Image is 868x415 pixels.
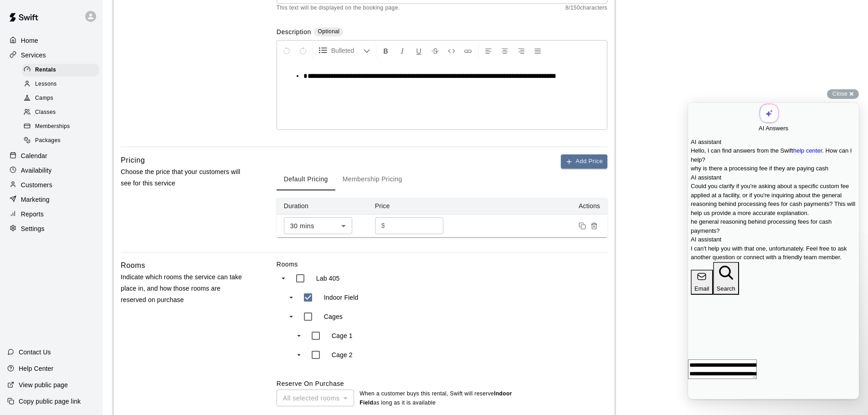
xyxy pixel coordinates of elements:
div: Rentals [22,64,99,77]
th: Duration [277,198,368,215]
a: Customers [7,178,95,192]
span: Packages [35,136,61,145]
span: Lessons [35,80,57,89]
button: Duplicate price [576,220,588,232]
button: Format Bold [378,42,394,59]
th: Actions [459,198,607,215]
p: Reports [21,210,44,219]
button: Redo [295,42,311,59]
button: Default Pricing [277,169,335,190]
div: Camps [22,92,99,105]
h6: Rooms [121,260,145,272]
a: Packages [22,134,103,148]
span: Rentals [35,66,56,75]
p: Services [21,51,46,60]
label: Reserve On Purchase [277,380,344,387]
a: Calendar [7,149,95,163]
button: Remove price [588,220,600,232]
p: Settings [21,224,45,233]
div: Memberships [22,120,99,133]
button: Formatting Options [315,42,374,59]
a: Settings [7,222,95,236]
a: Lessons [22,77,103,91]
button: Justify Align [530,42,545,59]
button: Left Align [481,42,496,59]
button: Close [827,89,859,99]
a: Services [7,48,95,62]
a: Availability [7,164,95,177]
p: Cage 2 [332,350,353,359]
p: Indoor Field [324,293,359,302]
button: Format Underline [411,42,426,59]
span: Memberships [35,122,70,131]
p: Home [21,36,38,45]
a: Reports [7,207,95,221]
button: Format Italics [395,42,410,59]
a: Camps [22,92,103,106]
div: Packages [22,134,99,147]
p: Cage 1 [332,331,353,340]
div: 30 mins [284,217,352,234]
button: Insert Link [460,42,476,59]
button: Add Price [561,154,607,169]
p: Customers [21,180,52,190]
p: Lab 405 [316,274,340,283]
span: Bulleted List [331,46,363,55]
p: Indicate which rooms the service can take place in, and how those rooms are reserved on purchase [121,272,247,306]
p: Calendar [21,151,47,160]
h6: Pricing [121,154,145,166]
span: Close [832,90,847,97]
span: 8 / 150 characters [565,4,607,13]
button: Undo [279,42,294,59]
p: Help Center [19,364,53,373]
label: Description [277,27,311,38]
a: Home [7,34,95,47]
button: Center Align [497,42,513,59]
div: Lessons [22,78,99,91]
button: Right Align [514,42,529,59]
span: This text will be displayed on the booking page. [277,4,400,13]
p: $ [381,221,385,231]
button: Insert Code [444,42,459,59]
a: Rentals [22,63,103,77]
span: Camps [35,94,53,103]
iframe: Help Scout Beacon - Live Chat, Contact Form, and Knowledge Base [688,103,859,399]
div: All selected rooms [277,389,354,406]
p: Availability [21,166,52,175]
span: Classes [35,108,56,117]
a: Marketing [7,193,95,206]
p: Cages [324,312,343,321]
p: Contact Us [19,348,51,357]
p: Choose the price that your customers will see for this service [121,166,247,189]
p: Marketing [21,195,50,204]
p: View public page [19,380,68,389]
th: Price [368,198,459,215]
label: Rooms [277,260,607,269]
p: When a customer buys this rental , Swift will reserve as long as it is available [360,389,519,408]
